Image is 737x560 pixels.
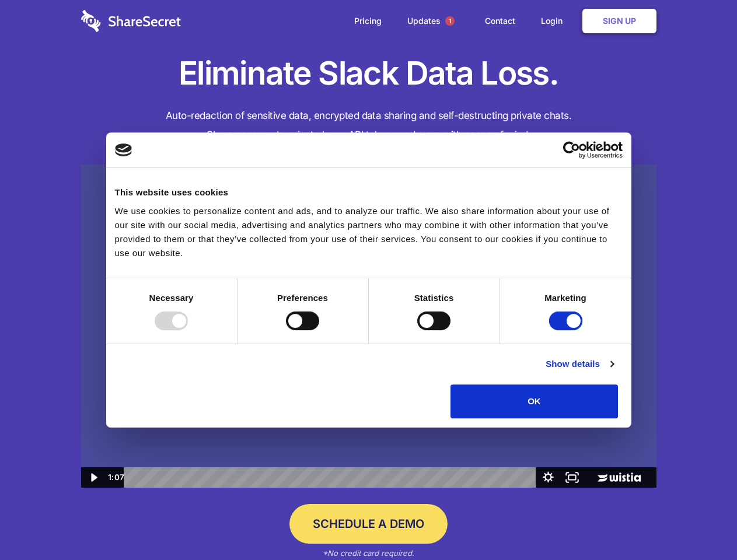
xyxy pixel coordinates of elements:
[582,9,656,33] a: Sign Up
[529,3,580,39] a: Login
[414,293,454,303] strong: Statistics
[81,52,656,94] h1: Eliminate Slack Data Loss.
[115,143,132,156] img: logo
[115,185,623,199] div: This website uses cookies
[81,164,656,488] img: Sharesecret
[521,141,623,159] a: Usercentrics Cookiebot - opens in a new window
[544,293,586,303] strong: Marketing
[323,548,414,558] em: *No credit card required.
[546,357,613,371] a: Show details
[473,3,527,39] a: Contact
[115,204,623,260] div: We use cookies to personalize content and ads, and to analyze our traffic. We also share informat...
[149,293,194,303] strong: Necessary
[277,293,328,303] strong: Preferences
[450,384,618,418] button: OK
[81,106,656,145] h4: Auto-redaction of sensitive data, encrypted data sharing and self-destructing private chats. Shar...
[445,16,455,26] span: 1
[133,467,530,488] div: Playbar
[289,504,448,544] a: Schedule a Demo
[81,10,181,32] img: logo-wordmark-white-trans-d4663122ce5f474addd5e946df7df03e33cb6a1c49d2221995e7729f52c070b2.svg
[560,467,584,488] button: Fullscreen
[679,502,723,546] iframe: Drift Widget Chat Controller
[81,467,105,488] button: Play Video
[343,3,393,39] a: Pricing
[584,467,656,488] a: Wistia Logo -- Learn More
[536,467,560,488] button: Show settings menu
